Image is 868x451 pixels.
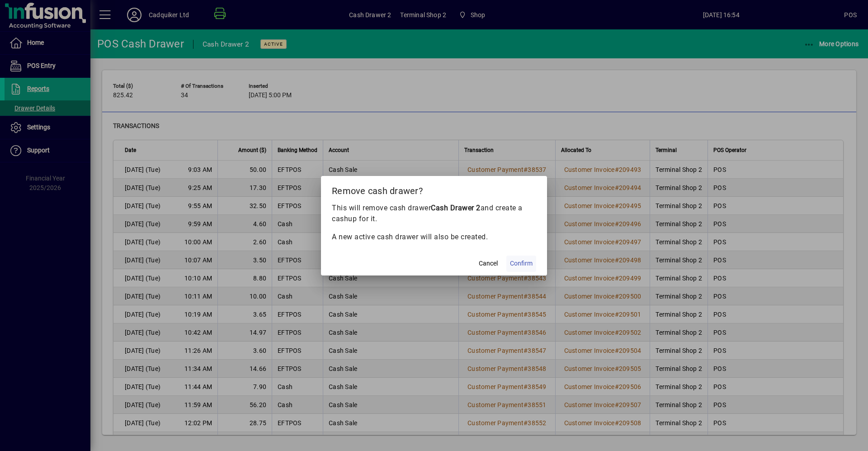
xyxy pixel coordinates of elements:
span: Confirm [510,259,533,268]
button: Cancel [474,256,503,272]
h2: Remove cash drawer? [321,176,547,202]
button: Confirm [506,256,536,272]
span: Cancel [479,259,498,268]
b: Cash Drawer 2 [431,204,481,212]
p: A new active cash drawer will also be created. [332,232,536,242]
p: This will remove cash drawer and create a cashup for it. [332,203,536,224]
